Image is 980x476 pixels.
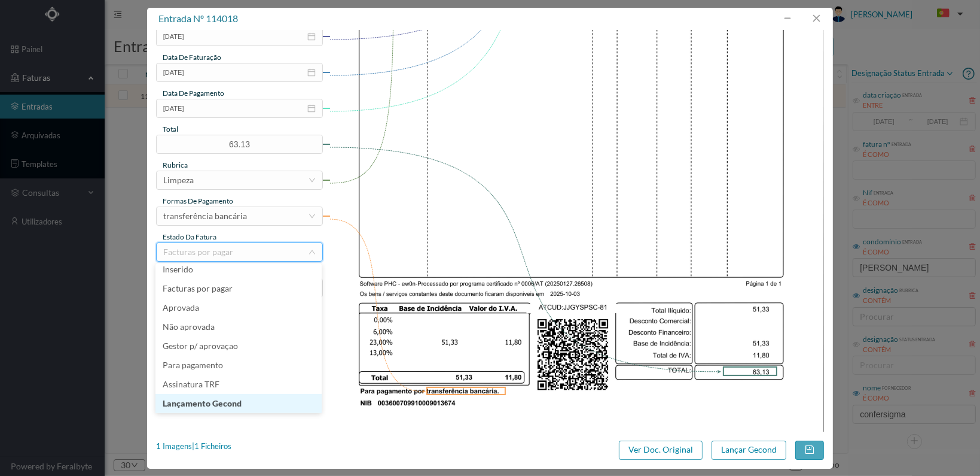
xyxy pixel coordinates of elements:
[155,317,322,336] li: Não aprovada
[163,125,178,134] span: total
[155,375,322,394] li: Assinatura TRF
[163,53,221,62] span: data de faturação
[155,394,322,413] li: Lançamento Gecond
[158,13,238,24] span: entrada nº 114018
[309,248,316,256] i: icon: down
[155,260,322,279] li: Inserido
[307,104,316,113] i: icon: calendar
[309,177,316,184] i: icon: down
[163,171,194,189] div: Limpeza
[619,441,703,460] button: Ver Doc. Original
[155,279,322,298] li: Facturas por pagar
[163,89,224,98] span: data de pagamento
[156,441,231,453] div: 1 Imagens | 1 Ficheiros
[307,32,316,41] i: icon: calendar
[155,298,322,317] li: Aprovada
[163,160,188,169] span: rubrica
[163,232,216,241] span: estado da fatura
[163,207,247,225] div: transferência bancária
[155,356,322,375] li: Para pagamento
[307,68,316,77] i: icon: calendar
[927,4,968,23] button: PT
[163,196,233,205] span: Formas de Pagamento
[155,336,322,356] li: Gestor p/ aprovaçao
[309,213,316,220] i: icon: down
[712,441,786,460] button: Lançar Gecond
